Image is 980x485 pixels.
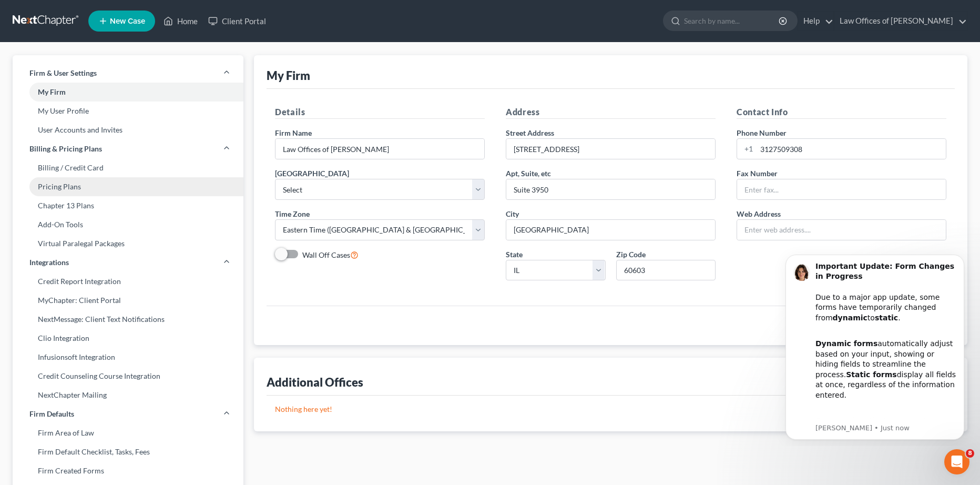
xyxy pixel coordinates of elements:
[29,144,102,154] span: Billing & Pricing Plans
[13,64,243,83] a: Firm & User Settings
[13,196,243,215] a: Chapter 13 Plans
[302,250,350,259] span: Wall Off Cases
[757,139,946,159] input: Enter phone...
[13,102,243,120] a: My User Profile
[13,405,243,423] a: Firm Defaults
[737,220,946,240] input: Enter web address....
[506,208,519,219] label: City
[29,68,97,78] span: Firm & User Settings
[966,449,974,458] span: 8
[506,168,551,179] label: Apt, Suite, etc
[29,257,69,268] span: Integrations
[616,249,646,260] label: Zip Code
[267,375,363,390] div: Additional Offices
[13,234,243,253] a: Virtual Paralegal Packages
[770,245,980,446] iframe: Intercom notifications message
[275,208,310,219] label: Time Zone
[13,253,243,272] a: Integrations
[13,291,243,310] a: MyChapter: Client Portal
[13,423,243,442] a: Firm Area of Law
[13,442,243,461] a: Firm Default Checklist, Tasks, Fees
[506,220,715,240] input: Enter city...
[737,139,757,159] div: +1
[110,17,145,25] span: New Case
[29,409,74,419] span: Firm Defaults
[506,249,523,260] label: State
[506,179,715,199] input: (optional)
[13,83,243,102] a: My Firm
[13,348,243,367] a: Infusionsoft Integration
[275,139,484,159] input: Enter name...
[737,127,787,138] label: Phone Number
[834,12,967,31] a: Law Offices of [PERSON_NAME]
[13,215,243,234] a: Add-On Tools
[13,329,243,348] a: Clio Integration
[13,120,243,139] a: User Accounts and Invites
[506,139,715,159] input: Enter address...
[158,12,203,31] a: Home
[203,12,271,31] a: Client Portal
[506,106,716,119] h5: Address
[798,12,833,31] a: Help
[684,11,780,31] input: Search by name...
[275,404,946,415] p: Nothing here yet!
[737,168,778,179] label: Fax Number
[267,68,310,83] div: My Firm
[13,139,243,158] a: Billing & Pricing Plans
[737,208,781,219] label: Web Address
[737,179,946,199] input: Enter fax...
[275,128,312,137] span: Firm Name
[13,386,243,405] a: NextChapter Mailing
[506,127,554,138] label: Street Address
[13,310,243,329] a: NextMessage: Client Text Notifications
[13,177,243,196] a: Pricing Plans
[737,106,946,119] h5: Contact Info
[13,158,243,177] a: Billing / Credit Card
[616,260,716,281] input: XXXXX
[275,106,485,119] h5: Details
[275,168,349,179] label: [GEOGRAPHIC_DATA]
[46,179,187,188] p: Message from Emma, sent Just now
[13,272,243,291] a: Credit Report Integration
[944,449,969,474] iframe: Intercom live chat
[13,367,243,386] a: Credit Counseling Course Integration
[46,161,187,244] div: Our team is actively working to re-integrate dynamic functionality and expects to have it restore...
[13,461,243,480] a: Firm Created Forms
